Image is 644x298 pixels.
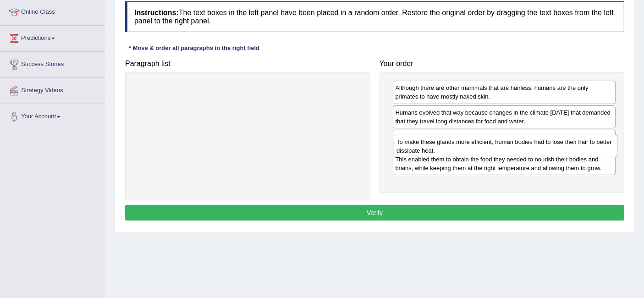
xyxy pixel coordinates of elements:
[0,104,105,127] a: Your Account
[0,26,105,49] a: Predictions
[393,152,616,175] div: This enabled them to obtain the food they needed to nourish their bodies and brains, while keepin...
[125,44,263,52] div: * Move & order all paragraphs in the right field
[380,60,625,68] h4: Your order
[134,9,179,17] b: Instructions:
[394,135,617,158] div: To make these glands more efficient, human bodies had to lose their hair to better dissipate heat.
[393,130,616,144] div: Humans also have an abundance of sweat glands, called eccrine glands.
[125,60,370,68] h4: Paragraph list
[393,81,616,104] div: Although there are other mammals that are hairless, humans are the only primates to have mostly n...
[393,105,616,128] div: Humans evolved that way because changes in the climate [DATE] that demanded that they travel long...
[125,1,624,32] h4: The text boxes in the left panel have been placed in a random order. Restore the original order b...
[0,78,105,101] a: Strategy Videos
[0,52,105,75] a: Success Stories
[125,205,624,221] button: Verify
